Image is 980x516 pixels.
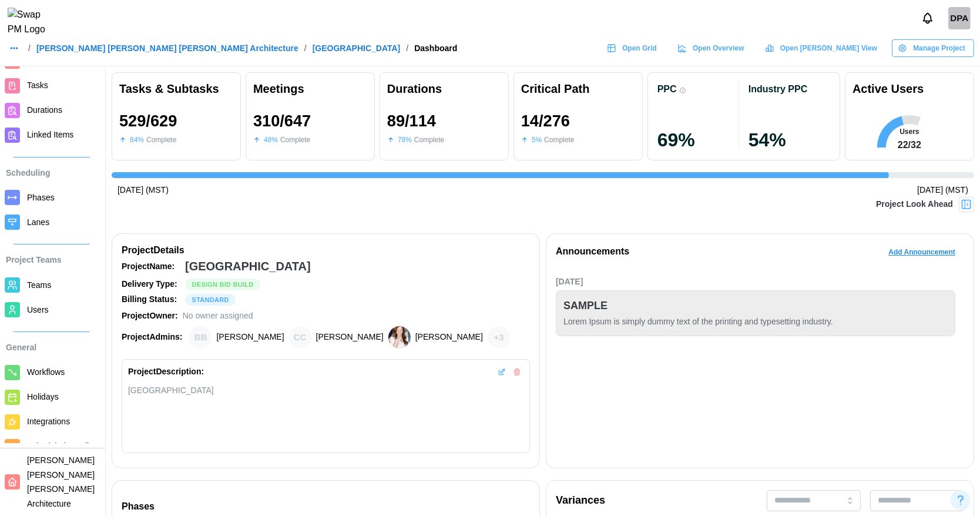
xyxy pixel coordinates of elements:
[118,184,169,197] div: [DATE] (MST)
[8,8,55,37] img: Swap PM Logo
[289,326,311,349] div: Chris Cosenza
[253,80,367,98] div: Meetings
[280,135,310,146] div: Complete
[414,44,457,52] div: Dashboard
[693,40,744,56] span: Open Overview
[415,331,483,344] div: [PERSON_NAME]
[130,135,144,146] div: 84 %
[27,217,49,227] span: Lanes
[948,7,971,29] a: Daud Platform admin
[544,135,574,146] div: Complete
[27,193,55,202] span: Phases
[488,326,510,349] div: + 3
[122,260,180,273] div: Project Name:
[313,44,401,52] a: [GEOGRAPHIC_DATA]
[892,39,974,57] button: Manage Project
[122,243,530,258] div: Project Details
[316,331,384,344] div: [PERSON_NAME]
[36,44,298,52] a: [PERSON_NAME] [PERSON_NAME] [PERSON_NAME] Architecture
[888,244,955,260] span: Add Announcement
[853,80,924,98] div: Active Users
[556,276,955,289] div: [DATE]
[917,184,968,197] div: [DATE] (MST)
[119,112,177,130] div: 529 / 629
[122,311,178,320] strong: Project Owner:
[185,257,311,276] div: [GEOGRAPHIC_DATA]
[406,44,408,52] div: /
[27,455,95,508] span: [PERSON_NAME] [PERSON_NAME] [PERSON_NAME] Architecture
[28,44,31,52] div: /
[122,500,535,514] div: Phases
[759,39,886,57] a: Open [PERSON_NAME] View
[672,39,753,57] a: Open Overview
[601,39,666,57] a: Open Grid
[128,384,523,397] div: [GEOGRAPHIC_DATA]
[27,441,93,451] span: Scheduled Emails
[880,243,964,261] button: Add Announcement
[122,293,180,306] div: Billing Status:
[913,40,965,56] span: Manage Project
[388,326,411,349] img: Heather Bemis
[387,80,501,98] div: Durations
[192,294,229,305] span: STANDARD
[192,279,254,290] span: Design Bid Build
[876,198,953,211] div: Project Look Ahead
[304,44,307,52] div: /
[27,392,59,401] span: Holidays
[948,7,971,29] div: DPA
[27,305,49,314] span: Users
[27,280,51,290] span: Teams
[657,83,677,95] div: PPC
[122,332,182,341] strong: Project Admins:
[27,130,73,139] span: Linked Items
[264,135,278,146] div: 48 %
[414,135,444,146] div: Complete
[27,81,48,90] span: Tasks
[27,367,65,377] span: Workflows
[122,278,180,291] div: Delivery Type:
[521,112,570,130] div: 14 / 276
[749,83,807,95] div: Industry PPC
[27,105,62,115] span: Durations
[556,244,629,259] div: Announcements
[216,331,284,344] div: [PERSON_NAME]
[749,130,830,149] div: 54 %
[253,112,311,130] div: 310 / 647
[556,492,605,509] div: Variances
[27,417,70,426] span: Integrations
[918,8,938,28] button: Notifications
[961,199,972,210] img: Project Look Ahead Button
[183,310,253,323] div: No owner assigned
[119,80,233,98] div: Tasks & Subtasks
[563,298,608,314] div: SAMPLE
[128,366,204,378] div: Project Description:
[657,130,739,149] div: 69 %
[622,40,657,56] span: Open Grid
[189,326,212,349] div: Brian Baldwin
[780,40,877,56] span: Open [PERSON_NAME] View
[521,80,635,98] div: Critical Path
[387,112,436,130] div: 89 / 114
[532,135,542,146] div: 5 %
[398,135,412,146] div: 78 %
[146,135,176,146] div: Complete
[563,316,948,329] div: Lorem Ipsum is simply dummy text of the printing and typesetting industry.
